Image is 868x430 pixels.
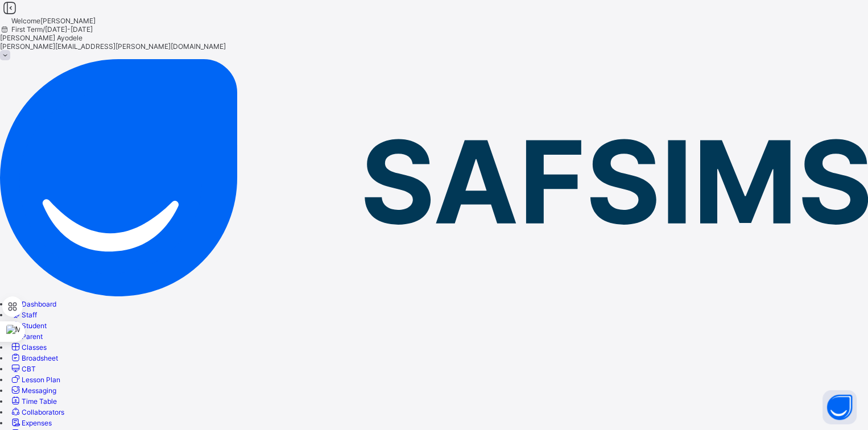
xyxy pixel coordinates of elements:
[22,419,52,427] span: Expenses
[10,375,60,384] a: Lesson Plan
[22,332,43,341] span: Parent
[10,332,43,341] a: Parent
[22,386,56,395] span: Messaging
[22,408,64,416] span: Collaborators
[10,311,37,319] a: Staff
[10,343,47,352] a: Classes
[22,343,47,352] span: Classes
[22,375,60,384] span: Lesson Plan
[22,397,57,406] span: Time Table
[10,419,52,427] a: Expenses
[22,321,47,330] span: Student
[10,386,56,395] a: Messaging
[22,300,56,308] span: Dashboard
[22,311,37,319] span: Staff
[10,365,36,373] a: CBT
[10,397,57,406] a: Time Table
[22,354,58,362] span: Broadsheet
[10,321,47,330] a: Student
[10,354,58,362] a: Broadsheet
[822,390,857,424] button: Open asap
[11,16,96,25] span: Welcome [PERSON_NAME]
[10,408,64,416] a: Collaborators
[10,300,56,308] a: Dashboard
[22,365,36,373] span: CBT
